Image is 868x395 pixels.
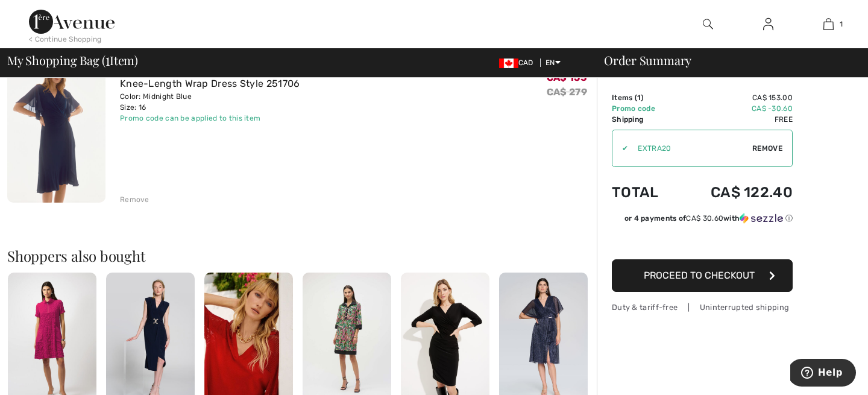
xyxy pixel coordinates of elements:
img: Sezzle [740,213,783,224]
td: CA$ 122.40 [678,172,793,213]
input: Promo code [628,130,752,166]
span: 1 [637,93,641,102]
td: Total [612,172,678,213]
iframe: PayPal-paypal [612,228,793,255]
s: CA$ 279 [547,86,587,98]
span: 1 [840,19,843,30]
div: Color: Midnight Blue Size: 16 [120,91,300,113]
span: My Shopping Bag ( Item) [7,54,138,66]
img: Canadian Dollar [499,58,518,68]
td: Shipping [612,114,678,125]
td: Promo code [612,103,678,114]
a: 1 [799,17,858,31]
iframe: Opens a widget where you can find more information [790,359,856,389]
span: CA$ 30.60 [686,214,723,223]
span: 1 [105,51,110,67]
td: Items ( ) [612,92,678,103]
a: Knee-Length Wrap Dress Style 251706 [120,78,300,89]
span: Proceed to Checkout [644,270,755,281]
div: Order Summary [590,54,861,66]
div: or 4 payments ofCA$ 30.60withSezzle Click to learn more about Sezzle [612,213,793,228]
img: search the website [703,17,713,31]
td: Free [678,114,793,125]
img: My Bag [823,17,834,31]
h2: Shoppers also bought [7,248,597,263]
div: Promo code can be applied to this item [120,113,300,124]
span: EN [546,58,561,67]
button: Proceed to Checkout [612,259,793,292]
img: Knee-Length Wrap Dress Style 251706 [7,55,105,203]
div: or 4 payments of with [624,213,793,224]
img: 1ère Avenue [29,10,115,34]
span: Remove [752,143,782,154]
div: Duty & tariff-free | Uninterrupted shipping [612,302,793,313]
div: Remove [120,194,149,205]
div: ✔ [612,143,628,154]
td: CA$ 153.00 [678,92,793,103]
div: < Continue Shopping [29,34,102,45]
td: CA$ -30.60 [678,103,793,114]
span: CAD [499,58,538,67]
a: Sign In [753,17,783,32]
img: My Info [763,17,773,31]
